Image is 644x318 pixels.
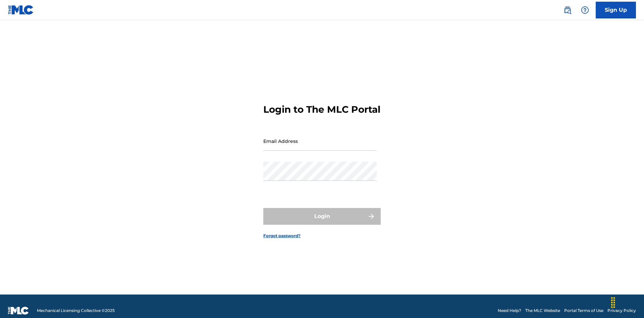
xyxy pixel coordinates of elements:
a: Public Search [561,3,574,17]
iframe: Chat Widget [610,286,644,318]
div: Drag [608,293,619,313]
img: help [581,6,589,14]
div: Help [578,3,592,17]
a: Privacy Policy [607,308,636,314]
img: logo [8,307,29,315]
img: search [563,6,572,14]
h3: Login to The MLC Portal [263,104,380,115]
img: MLC Logo [8,5,34,15]
a: Portal Terms of Use [564,308,603,314]
span: Mechanical Licensing Collective © 2025 [37,308,115,314]
a: The MLC Website [525,308,560,314]
a: Forgot password? [263,233,301,239]
a: Need Help? [498,308,521,314]
a: Sign Up [596,2,636,18]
